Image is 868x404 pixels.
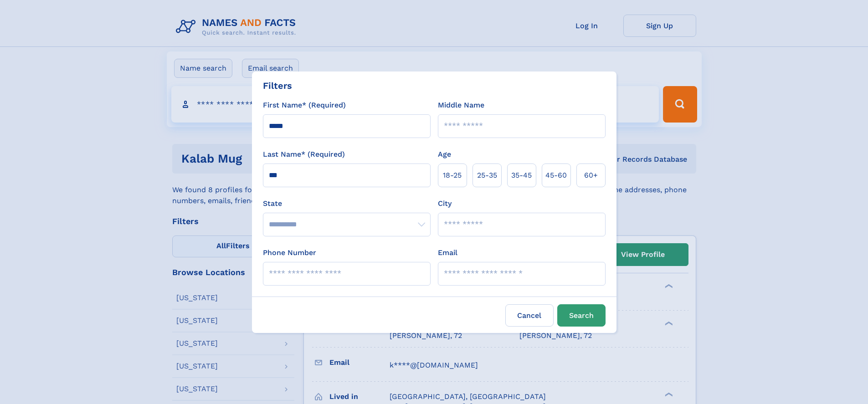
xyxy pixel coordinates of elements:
[438,100,484,111] label: Middle Name
[505,304,554,327] label: Cancel
[477,170,497,181] span: 25‑35
[263,100,346,111] label: First Name* (Required)
[584,170,598,181] span: 60+
[438,198,452,209] label: City
[557,304,606,327] button: Search
[263,198,431,209] label: State
[263,79,292,92] div: Filters
[545,170,567,181] span: 45‑60
[263,247,316,258] label: Phone Number
[511,170,532,181] span: 35‑45
[438,247,457,258] label: Email
[443,170,462,181] span: 18‑25
[438,149,451,160] label: Age
[263,149,345,160] label: Last Name* (Required)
